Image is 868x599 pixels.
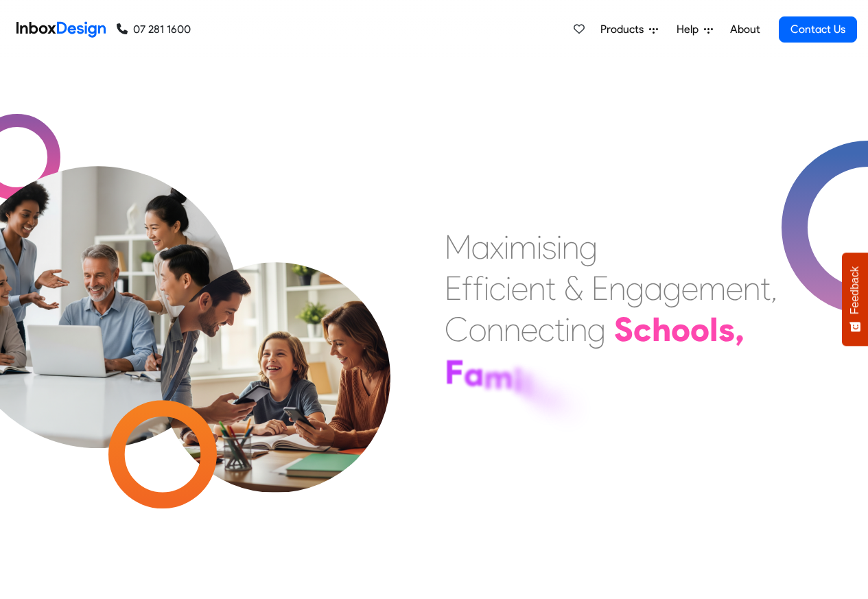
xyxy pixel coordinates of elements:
div: & [564,268,583,309]
div: l [522,364,531,406]
a: Contact Us [779,16,857,43]
div: c [538,309,554,350]
div: i [565,309,570,350]
div: t [760,268,771,309]
div: M [445,226,471,268]
div: S [614,309,633,350]
div: m [509,226,537,268]
div: s [718,309,735,350]
div: e [540,376,559,417]
div: a [471,226,490,268]
div: f [462,268,473,309]
div: i [556,226,562,268]
div: e [681,268,699,309]
div: e [521,309,538,350]
div: g [626,268,644,309]
div: i [504,226,509,268]
span: Help [677,21,704,38]
div: g [663,268,681,309]
a: About [726,16,764,43]
div: i [513,360,522,401]
div: x [490,226,504,268]
div: o [469,309,486,350]
div: s [559,383,575,424]
div: o [671,309,690,350]
div: n [562,226,579,268]
div: C [445,309,469,350]
div: n [609,268,626,309]
div: e [511,268,528,309]
div: i [531,370,540,411]
div: g [587,309,606,350]
div: m [699,268,726,309]
div: f [473,268,484,309]
span: Feedback [849,266,861,314]
div: e [726,268,743,309]
div: , [771,268,777,309]
div: , [735,309,744,351]
div: n [486,309,504,350]
div: n [504,309,521,350]
div: t [546,268,556,309]
div: n [570,309,587,350]
a: Products [595,16,664,43]
div: a [464,353,484,395]
div: a [644,268,663,309]
div: n [528,268,546,309]
div: g [579,226,598,268]
div: o [690,309,709,350]
div: h [652,309,671,350]
div: Maximising Efficient & Engagement, Connecting Schools, Families, and Students. [445,226,777,432]
div: t [554,309,565,350]
div: l [709,309,718,350]
div: i [484,268,489,309]
a: 07 281 1600 [117,21,191,38]
div: i [506,268,511,309]
div: E [591,268,609,309]
div: c [633,309,652,350]
div: c [489,268,506,309]
div: i [537,226,542,268]
div: n [743,268,760,309]
span: Products [600,21,649,38]
div: m [484,356,513,397]
div: E [445,268,462,309]
div: s [542,226,556,268]
button: Feedback - Show survey [842,252,868,346]
a: Help [671,16,718,43]
div: F [445,351,464,392]
img: parents_with_child.png [132,205,419,493]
